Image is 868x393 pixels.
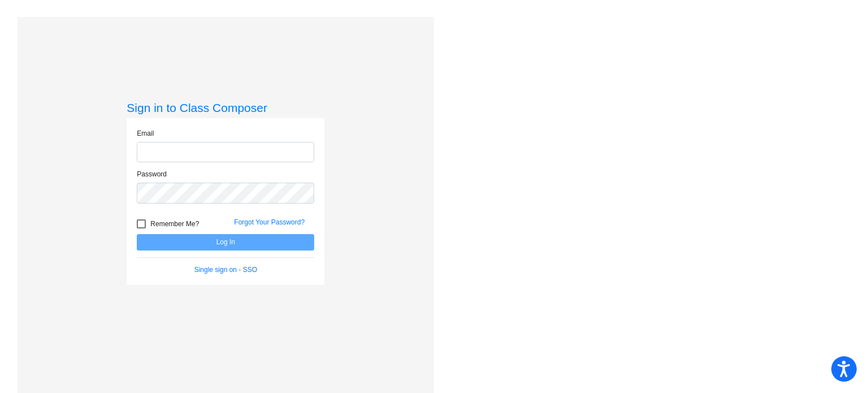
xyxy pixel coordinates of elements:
[137,169,167,179] label: Password
[137,234,314,251] button: Log In
[234,218,305,226] a: Forgot Your Password?
[137,128,154,139] label: Email
[194,266,257,274] a: Single sign on - SSO
[127,101,324,115] h3: Sign in to Class Composer
[150,217,199,231] span: Remember Me?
